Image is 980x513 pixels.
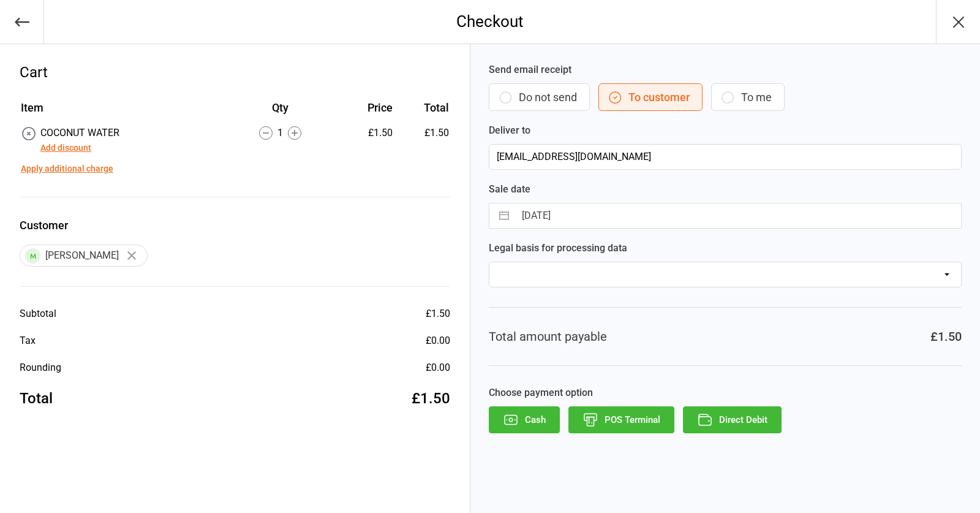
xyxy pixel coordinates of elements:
div: Price [337,99,393,116]
div: Rounding [20,360,61,375]
button: To me [711,83,785,111]
th: Total [398,99,449,124]
div: £0.00 [426,360,450,375]
div: £1.50 [412,387,450,409]
label: Sale date [489,182,962,197]
th: Qty [224,99,336,124]
label: Deliver to [489,123,962,138]
div: £1.50 [426,306,450,321]
div: Subtotal [20,306,56,321]
div: 1 [224,126,336,140]
input: Customer Email [489,144,962,170]
div: £0.00 [426,333,450,348]
label: Legal basis for processing data [489,241,962,256]
td: £1.50 [398,126,449,155]
label: Send email receipt [489,63,962,77]
div: Tax [20,333,36,348]
label: Customer [20,217,450,234]
span: COCONUT WATER [40,127,119,139]
div: Total amount payable [489,327,607,346]
button: Do not send [489,83,590,111]
th: Item [21,99,222,124]
button: Direct Debit [683,406,782,433]
button: To customer [598,83,703,111]
div: £1.50 [930,327,962,346]
button: Apply additional charge [21,162,113,175]
label: Choose payment option [489,386,962,400]
div: [PERSON_NAME] [20,245,148,267]
div: Total [20,387,53,409]
button: POS Terminal [568,406,674,433]
button: Cash [489,406,560,433]
div: £1.50 [337,126,393,140]
div: Cart [20,61,450,83]
button: Add discount [40,142,91,154]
